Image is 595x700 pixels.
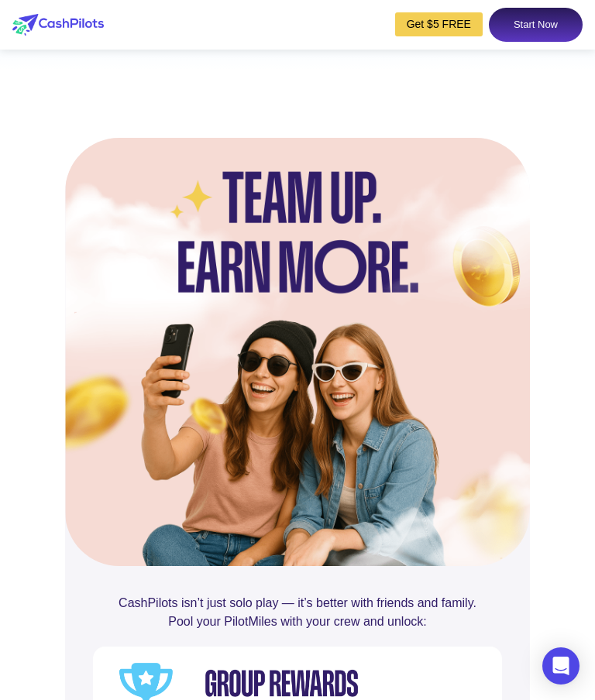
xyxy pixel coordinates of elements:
[12,14,104,36] img: logo
[395,12,483,36] a: Get $5 FREE
[489,8,583,42] a: Start Now
[84,594,511,631] div: CashPilots isn’t just solo play — it’s better with friends and family. Pool your PilotMiles with ...
[542,647,580,685] div: Open Intercom Messenger
[65,138,530,566] img: card-img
